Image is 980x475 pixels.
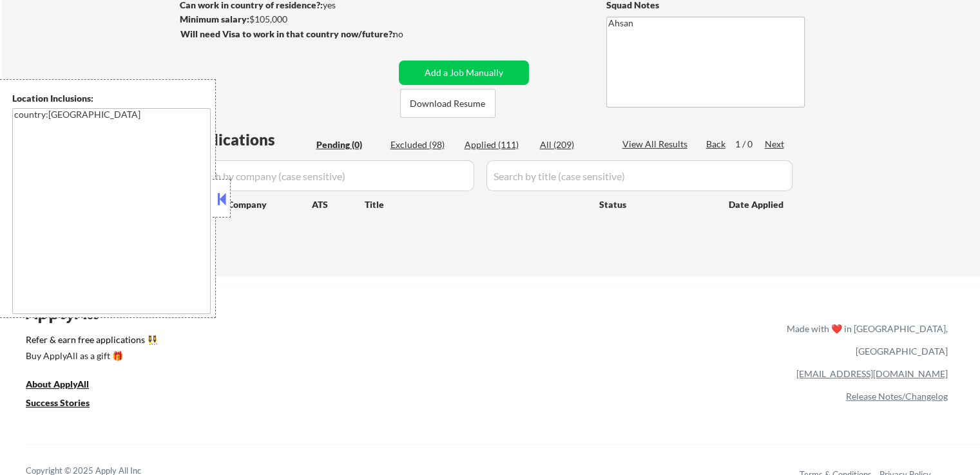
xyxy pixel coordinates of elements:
u: Success Stories [26,397,90,408]
button: Add a Job Manually [399,61,529,85]
a: Buy ApplyAll as a gift 🎁 [26,349,155,365]
input: Search by company (case sensitive) [184,160,474,191]
div: $105,000 [180,13,394,26]
div: Applications [184,132,312,147]
div: Location Inclusions: [12,92,211,105]
div: no [393,28,430,41]
div: ApplyAll [26,302,113,324]
div: Made with ❤️ in [GEOGRAPHIC_DATA], [GEOGRAPHIC_DATA] [782,317,948,362]
div: Status [599,192,710,216]
a: Success Stories [26,396,107,412]
div: All (209) [540,138,604,151]
div: View All Results [622,138,691,151]
strong: Will need Visa to work in that country now/future?: [180,28,395,39]
div: Title [365,198,587,211]
div: Date Applied [729,198,785,211]
a: About ApplyAll [26,377,107,393]
div: Company [227,198,312,211]
a: Release Notes/Changelog [846,391,948,402]
button: Download Resume [400,89,495,118]
div: Pending (0) [316,138,381,151]
div: Buy ApplyAll as a gift 🎁 [26,351,155,360]
a: Refer & earn free applications 👯‍♀️ [26,335,517,349]
input: Search by title (case sensitive) [486,160,793,191]
strong: Minimum salary: [180,14,249,24]
a: [EMAIL_ADDRESS][DOMAIN_NAME] [796,368,948,379]
div: 1 / 0 [735,138,765,151]
div: Applied (111) [465,138,529,151]
div: Next [765,138,785,151]
div: Back [706,138,727,151]
div: Excluded (98) [390,138,455,151]
div: ATS [312,198,365,211]
u: About ApplyAll [26,378,89,389]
